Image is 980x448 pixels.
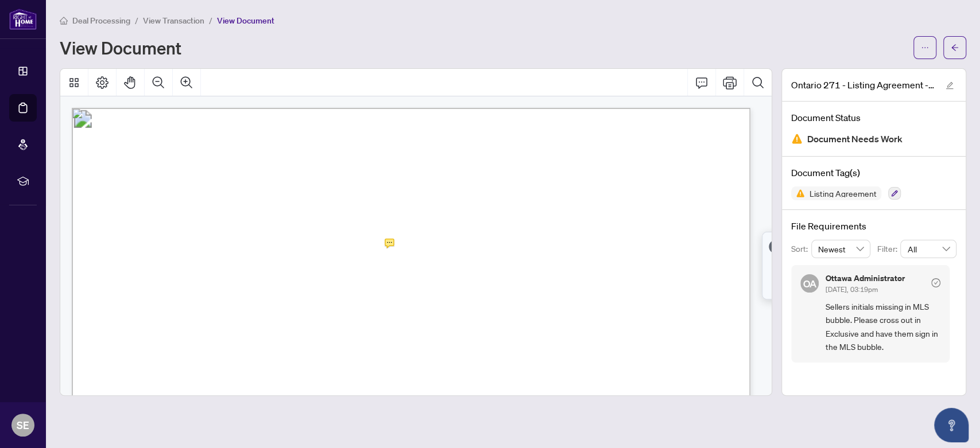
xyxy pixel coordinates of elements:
[805,189,881,197] span: Listing Agreement
[807,131,902,147] span: Document Needs Work
[17,417,29,433] span: SE
[826,274,905,282] h5: Ottawa Administrator
[143,15,204,26] span: View Transaction
[217,15,274,26] span: View Document
[791,133,803,145] img: Document Status
[791,78,935,92] span: Ontario 271 - Listing Agreement - Seller Designated Representation Agreement - Authority to Offer...
[9,9,37,30] img: logo
[209,14,212,27] li: /
[791,186,805,200] img: Status Icon
[921,44,929,52] span: ellipsis
[791,111,956,124] h4: Document Status
[135,14,138,27] li: /
[934,408,969,442] button: Open asap
[60,17,68,25] span: home
[791,243,811,255] p: Sort:
[826,285,878,294] span: [DATE], 03:19pm
[931,278,940,287] span: check-circle
[818,240,864,258] span: Newest
[791,166,956,180] h4: Document Tag(s)
[72,15,130,26] span: Deal Processing
[803,275,816,291] span: OA
[791,219,956,233] h4: File Requirements
[60,38,181,57] h1: View Document
[946,81,954,89] span: edit
[826,300,940,354] span: Sellers initials missing in MLS bubble. Please cross out in Exclusive and have them sign in the M...
[907,240,950,258] span: All
[877,243,900,255] p: Filter:
[951,44,959,52] span: arrow-left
